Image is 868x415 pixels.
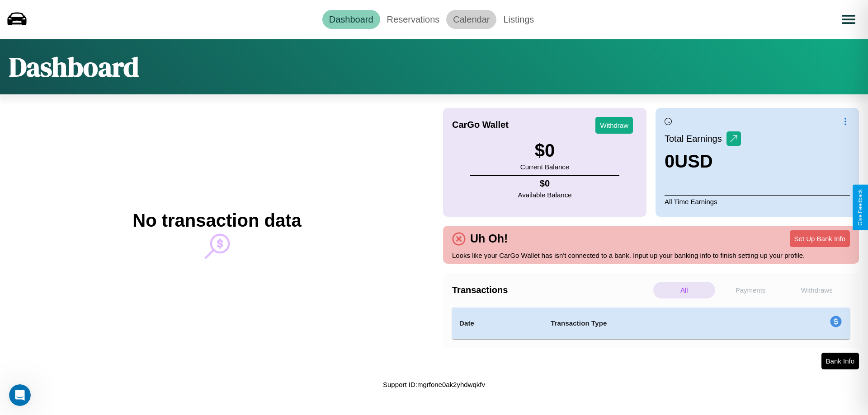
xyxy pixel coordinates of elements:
a: Dashboard [322,10,380,29]
p: Payments [720,282,782,298]
p: All [653,282,715,298]
a: Reservations [380,10,447,29]
h4: Transaction Type [551,318,756,329]
p: Available Balance [518,189,572,201]
h4: Date [459,318,536,329]
h3: 0 USD [665,151,741,172]
p: All Time Earnings [665,195,850,208]
button: Withdraw [595,117,633,134]
p: Withdraws [786,282,848,298]
h1: Dashboard [9,48,139,85]
h3: $ 0 [520,140,569,161]
p: Support ID: mgrfone0ak2yhdwqkfv [383,378,485,391]
h4: Transactions [452,285,651,295]
h4: $ 0 [518,178,572,189]
button: Bank Info [821,353,859,369]
p: Looks like your CarGo Wallet has isn't connected to a bank. Input up your banking info to finish ... [452,249,850,261]
p: Current Balance [520,161,569,173]
h4: CarGo Wallet [452,120,509,130]
button: Set Up Bank Info [790,230,850,247]
div: Give Feedback [857,189,863,226]
h2: No transaction data [132,210,301,231]
iframe: Intercom live chat [9,384,31,406]
h4: Uh Oh! [466,232,512,245]
table: simple table [452,308,850,339]
p: Total Earnings [665,131,726,147]
button: Open menu [836,7,861,32]
a: Listings [496,10,541,29]
a: Calendar [446,10,496,29]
